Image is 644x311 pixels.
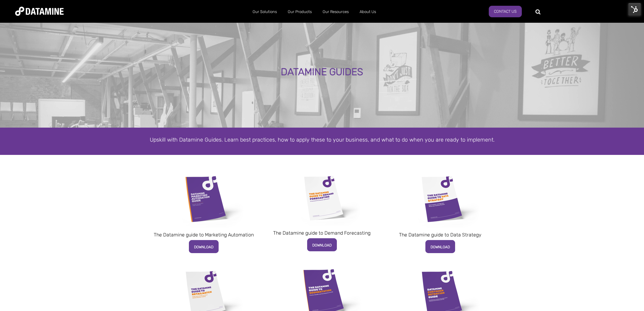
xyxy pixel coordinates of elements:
[628,3,641,16] img: HubSpot Tools Menu Toggle
[72,67,572,78] div: DATAMINE GUIDES
[489,6,522,17] a: Contact us
[161,170,247,228] img: Marketing Automation Cover
[267,229,377,237] p: The Datamine guide to Demand Forecasting
[354,4,381,20] a: About Us
[149,231,259,239] p: The Datamine guide to Marketing Automation
[307,238,337,251] a: DOWNLOAD
[385,231,495,239] p: The Datamine guide to Data Strategy
[280,170,364,226] img: Datamine Guide to Demand Forecasting
[317,4,354,20] a: Our Resources
[425,240,455,253] a: DOWNLOAD
[194,245,213,249] span: DOWNLOAD
[282,4,317,20] a: Our Products
[149,135,495,145] p: Upskill with Datamine Guides. Learn best practices, how to apply these to your business, and what...
[247,4,282,20] a: Our Solutions
[312,243,332,247] span: DOWNLOAD
[15,7,64,16] img: Datamine
[397,170,483,228] img: Data Strategy Cover
[189,240,219,253] a: DOWNLOAD
[431,245,450,249] span: DOWNLOAD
